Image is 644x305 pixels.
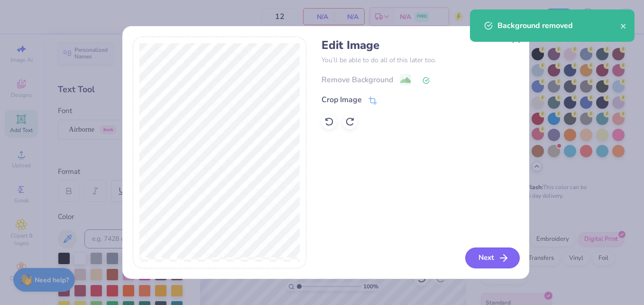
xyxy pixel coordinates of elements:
h4: Edit Image [322,38,518,52]
button: close [620,20,627,31]
div: Crop Image [322,94,362,105]
button: Next [465,248,520,268]
p: You’ll be able to do all of this later too. [322,55,518,65]
div: Background removed [497,20,620,31]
